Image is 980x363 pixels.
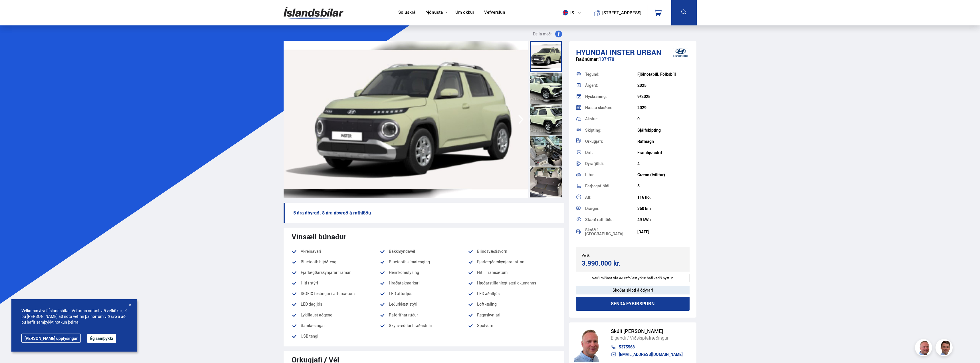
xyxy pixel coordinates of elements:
[468,248,556,255] li: Blindsvæðisvörn
[528,41,773,198] img: 3652254.jpeg
[585,95,637,99] div: Nýskráning:
[292,333,380,340] li: USB tengi
[637,195,690,200] div: 116 hö.
[468,258,556,265] li: Fjarlægðarskynjarar aftan
[284,3,343,22] img: G0Ugv5HjCgRt.svg
[585,218,637,222] div: Stærð rafhlöðu:
[292,290,380,297] li: ISOFIX festingar í aftursætum
[576,286,690,294] div: Skoðar skipti á ódýrari
[637,206,690,211] div: 360 km
[585,228,637,236] div: Skráð í [GEOGRAPHIC_DATA]:
[582,253,633,257] div: Verð:
[585,72,637,76] div: Tegund:
[468,269,556,276] li: Hiti í framsætum
[484,10,505,16] a: Vefverslun
[576,56,599,62] span: Raðnúmer:
[563,10,568,15] img: svg+xml;base64,PHN2ZyB4bWxucz0iaHR0cDovL3d3dy53My5vcmcvMjAwMC9zdmciIHdpZHRoPSI1MTIiIGhlaWdodD0iNT...
[637,128,690,133] div: Sjálfskipting
[916,340,933,357] img: siFngHWaQ9KaOqBr.png
[292,280,380,286] li: Hiti í stýri
[576,57,690,68] div: 137478
[582,259,631,267] div: 3.990.000 kr.
[455,10,474,16] a: Um okkur
[637,139,690,144] div: Rafmagn
[468,280,556,286] li: Hæðarstillanlegt sæti ökumanns
[468,312,556,318] li: Regnskynjari
[611,328,683,334] div: Skúli [PERSON_NAME]
[585,106,637,110] div: Næsta skoðun:
[637,161,690,166] div: 4
[669,44,692,62] img: brand logo
[611,334,683,342] div: Eigandi / Viðskiptafræðingur
[637,117,690,121] div: 0
[468,290,556,297] li: LED aðalljós
[292,248,380,255] li: Akreinavari
[380,301,468,308] li: Leðurklætt stýri
[637,94,690,99] div: 9/2025
[585,117,637,121] div: Akstur:
[585,173,637,177] div: Litur:
[292,269,380,276] li: Fjarlægðarskynjarar framan
[380,248,468,255] li: Bakkmyndavél
[609,47,661,57] span: Inster URBAN
[637,83,690,88] div: 2025
[284,203,564,223] p: 5 ára ábyrgð. 8 ára ábyrgð á rafhlöðu
[589,5,644,21] a: [STREET_ADDRESS]
[637,150,690,155] div: Framhjóladrif
[637,105,690,110] div: 2029
[576,47,608,57] span: Hyundai
[398,10,415,16] a: Söluskrá
[380,258,468,265] li: Bluetooth símatenging
[380,280,468,286] li: Hraðatakmarkari
[292,258,380,265] li: Bluetooth hljóðtengi
[21,334,81,343] a: [PERSON_NAME] upplýsingar
[585,151,637,155] div: Drif:
[5,2,22,19] button: Opna LiveChat spjallviðmót
[574,328,605,362] img: siFngHWaQ9KaOqBr.png
[87,334,116,343] button: Ég samþykki
[605,10,639,15] button: [STREET_ADDRESS]
[585,128,637,132] div: Skipting:
[637,173,690,177] div: Grænn (tvílitur)
[425,10,443,15] button: Þjónusta
[531,31,564,37] button: Deila með:
[585,139,637,143] div: Orkugjafi:
[533,31,552,37] span: Deila með:
[576,297,690,311] button: Senda fyrirspurn
[585,206,637,210] div: Drægni:
[380,269,468,276] li: Heimkomulýsing
[21,308,127,325] span: Velkomin á vef Íslandsbílar. Vefurinn notast við vefkökur, ef þú [PERSON_NAME] að nota vefinn þá ...
[380,290,468,297] li: LED afturljós
[585,162,637,166] div: Dyrafjöldi:
[468,322,556,329] li: Spólvörn
[585,83,637,87] div: Árgerð:
[560,4,586,21] button: is
[380,322,468,329] li: Skynvæddur hraðastillir
[468,301,556,308] li: Loftkæling
[611,345,683,349] a: 5375568
[637,217,690,222] div: 49 kWh
[292,301,380,308] li: LED dagljós
[292,322,380,329] li: Samlæsingar
[585,195,637,199] div: Afl:
[611,352,683,357] a: [EMAIL_ADDRESS][DOMAIN_NAME]
[292,232,556,241] div: Vinsæll búnaður
[560,10,575,15] span: is
[576,274,690,282] div: Verð miðast við að rafbílastyrkur hafi verið nýttur.
[936,340,953,357] img: FbJEzSuNWCJXmdc-.webp
[284,41,528,198] img: 3698447.jpeg
[637,230,690,234] div: [DATE]
[637,184,690,188] div: 5
[292,312,380,318] li: Lykillaust aðgengi
[637,72,690,77] div: Fjölnotabíll, Fólksbíll
[380,312,468,318] li: Rafdrifnar rúður
[585,184,637,188] div: Farþegafjöldi:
